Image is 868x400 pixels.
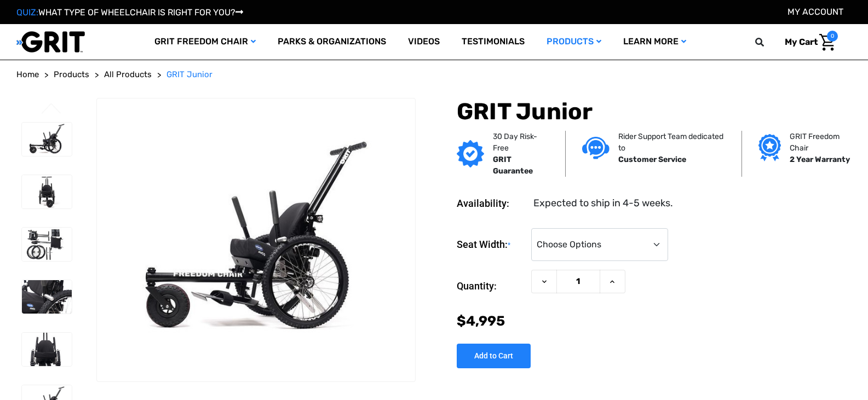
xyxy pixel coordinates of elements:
[104,69,152,79] span: All Products
[533,196,673,211] dd: Expected to ship in 4-5 weeks.
[457,270,526,303] label: Quantity:
[16,31,85,53] img: GRIT All-Terrain Wheelchair and Mobility Equipment
[618,155,686,164] strong: Customer Service
[457,344,531,368] input: Add to Cart
[451,24,536,60] a: Testimonials
[457,196,526,211] dt: Availability:
[16,68,39,81] a: Home
[457,228,526,262] label: Seat Width:
[790,155,850,164] strong: 2 Year Warranty
[54,69,89,79] span: Products
[785,37,818,47] span: My Cart
[16,7,38,18] span: QUIZ:
[16,68,852,81] nav: Breadcrumb
[493,155,533,176] strong: GRIT Guarantee
[457,313,505,329] span: $4,995
[97,134,415,346] img: GRIT Junior: GRIT Freedom Chair all terrain wheelchair engineered specifically for kids
[760,31,777,54] input: Search
[54,68,89,81] a: Products
[618,131,725,154] p: Rider Support Team dedicated to
[22,333,72,366] img: GRIT Junior: close up front view of pediatric GRIT wheelchair with Invacare Matrx seat, levers, m...
[166,68,212,81] a: GRIT Junior
[16,69,39,79] span: Home
[819,34,835,51] img: Cart
[22,228,72,261] img: GRIT Junior: disassembled child-specific GRIT Freedom Chair model with seatback, push handles, fo...
[758,134,781,161] img: Grit freedom
[104,68,152,81] a: All Products
[16,7,243,18] a: QUIZ:WHAT TYPE OF WHEELCHAIR IS RIGHT FOR YOU?
[22,280,72,314] img: GRIT Junior: close up of child-sized GRIT wheelchair with Invacare Matrx seat, levers, and wheels
[777,31,838,54] a: Cart with 0 items
[612,24,697,60] a: Learn More
[536,24,612,60] a: Products
[493,131,549,154] p: 30 Day Risk-Free
[22,123,72,156] img: GRIT Junior: GRIT Freedom Chair all terrain wheelchair engineered specifically for kids
[143,24,267,60] a: GRIT Freedom Chair
[457,140,484,167] img: GRIT Guarantee
[166,69,212,79] span: GRIT Junior
[790,131,855,154] p: GRIT Freedom Chair
[267,24,397,60] a: Parks & Organizations
[457,98,852,125] h1: GRIT Junior
[40,103,63,116] button: Go to slide 3 of 3
[827,31,838,42] span: 0
[397,24,451,60] a: Videos
[787,7,843,17] a: Account
[22,175,72,208] img: GRIT Junior: front view of kid-sized model of GRIT Freedom Chair all terrain wheelchair
[582,137,610,159] img: Customer service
